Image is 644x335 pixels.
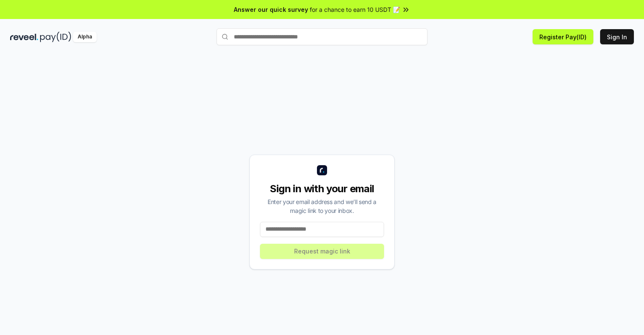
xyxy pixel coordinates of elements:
img: reveel_dark [10,32,38,42]
div: Enter your email address and we’ll send a magic link to your inbox. [260,197,384,215]
span: for a chance to earn 10 USDT 📝 [310,5,400,14]
div: Alpha [73,32,97,42]
img: logo_small [317,165,327,175]
button: Register Pay(ID) [533,29,593,44]
div: Sign in with your email [260,182,384,196]
button: Sign In [600,29,634,44]
img: pay_id [40,32,71,42]
span: Answer our quick survey [234,5,308,14]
